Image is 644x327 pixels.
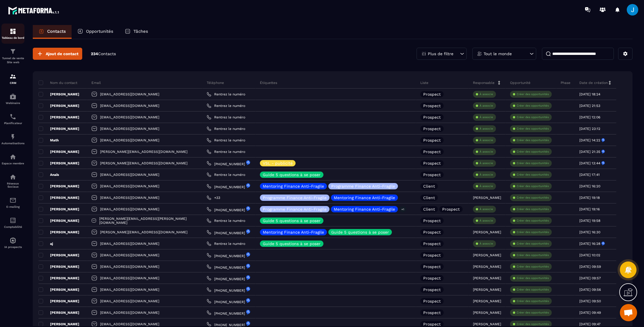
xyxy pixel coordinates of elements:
[9,174,16,180] img: social-network
[399,206,406,212] p: +1
[579,288,601,292] p: [DATE] 09:56
[1,182,24,188] p: Réseaux Sociaux
[473,230,501,234] p: [PERSON_NAME]
[9,113,16,120] img: scheduler
[207,206,251,212] a: [PHONE_NUMBER]
[1,89,24,109] a: automationsautomationsWebinaire
[473,253,501,257] p: [PERSON_NAME]
[517,138,549,142] p: Créer des opportunités
[423,173,441,177] p: Prospect
[579,196,600,200] p: [DATE] 19:18
[423,104,441,108] p: Prospect
[473,80,494,85] p: Responsable
[579,104,600,108] p: [DATE] 21:53
[39,253,79,257] p: [PERSON_NAME]
[517,127,549,131] p: Créer des opportunités
[33,25,72,39] a: Contacts
[9,28,16,35] img: formation
[9,197,16,204] img: email
[39,310,79,315] p: [PERSON_NAME]
[473,322,501,326] p: [PERSON_NAME]
[207,229,251,235] a: [PHONE_NUMBER]
[517,196,549,200] p: Créer des opportunités
[1,81,24,84] p: CRM
[423,115,441,119] p: Prospect
[579,184,600,188] p: [DATE] 16:20
[1,162,24,165] p: Espace membre
[420,80,428,85] p: Liste
[1,205,24,208] p: E-mailing
[39,92,79,97] p: [PERSON_NAME]
[517,230,549,234] p: Créer des opportunités
[423,150,441,154] p: Prospect
[1,149,24,169] a: automationsautomationsEspace membre
[423,184,435,188] p: Client
[207,275,251,281] a: [PHONE_NUMBER]
[517,184,549,188] p: Créer des opportunités
[579,161,605,165] p: [DATE] 13:44
[91,51,116,57] p: 234
[579,92,600,96] p: [DATE] 18:24
[39,218,79,223] p: [PERSON_NAME]
[207,264,251,270] a: [PHONE_NUMBER]
[517,253,549,257] p: Créer des opportunités
[39,195,79,200] p: [PERSON_NAME]
[423,92,441,96] p: Prospect
[39,299,79,303] p: [PERSON_NAME]
[579,219,600,223] p: [DATE] 19:58
[423,138,441,142] p: Prospect
[579,311,601,315] p: [DATE] 09:49
[517,242,549,246] p: Créer des opportunités
[480,115,493,119] p: À associe
[263,161,293,165] p: VSL - publicité
[423,253,441,257] p: Prospect
[473,311,501,315] p: [PERSON_NAME]
[39,287,79,292] p: [PERSON_NAME]
[207,183,251,189] a: [PHONE_NUMBER]
[47,29,66,34] p: Contacts
[480,104,493,108] p: À associe
[480,138,493,142] p: À associe
[98,51,116,56] span: Contacts
[1,109,24,129] a: schedulerschedulerPlanificateur
[39,149,79,154] p: [PERSON_NAME]
[263,173,321,177] p: Guide 5 questions à se poser
[207,287,251,293] a: [PHONE_NUMBER]
[579,115,600,119] p: [DATE] 12:06
[579,230,600,234] p: [DATE] 16:30
[39,184,79,188] p: [PERSON_NAME]
[517,288,549,292] p: Créer des opportunités
[207,80,224,85] p: Téléphone
[331,230,389,234] p: Guide 5 questions à se poser
[423,242,441,246] p: Prospect
[484,52,512,56] p: Tout le monde
[579,265,601,269] p: [DATE] 09:59
[517,219,549,223] p: Créer des opportunités
[331,184,395,188] p: Programme Finance Anti-Fragile
[579,253,600,257] p: [DATE] 10:02
[517,173,549,177] p: Créer des opportunités
[207,160,251,166] a: [PHONE_NUMBER]
[39,80,77,85] p: Nom du contact
[473,276,501,280] p: [PERSON_NAME]
[579,207,600,211] p: [DATE] 19:16
[579,150,605,154] p: [DATE] 21:35
[9,48,16,55] img: formation
[1,193,24,213] a: emailemailE-mailing
[517,311,549,315] p: Créer des opportunités
[39,126,79,131] p: [PERSON_NAME]
[517,207,549,211] p: Créer des opportunités
[33,48,82,60] button: Ajout de contact
[46,51,78,57] span: Ajout de contact
[423,322,441,326] p: Prospect
[423,207,435,211] p: Client
[39,276,79,280] p: [PERSON_NAME]
[473,288,501,292] p: [PERSON_NAME]
[473,265,501,269] p: [PERSON_NAME]
[39,241,53,246] p: aj
[334,196,395,200] p: Mentoring Finance Anti-Fragile
[133,29,148,34] p: Tâches
[263,230,324,234] p: Mentoring Finance Anti-Fragile
[8,5,60,16] img: logo
[263,184,324,188] p: Mentoring Finance Anti-Fragile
